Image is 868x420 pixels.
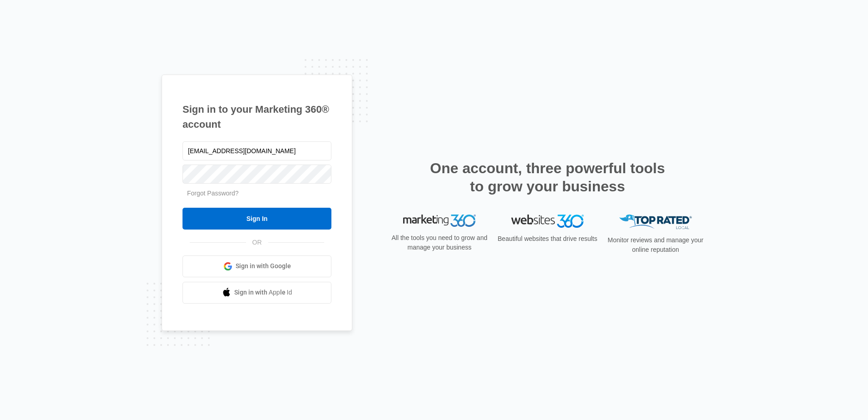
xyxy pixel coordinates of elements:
span: Sign in with Apple Id [234,288,292,297]
a: Forgot Password? [187,190,239,197]
input: Sign In [182,208,331,230]
h1: Sign in to your Marketing 360® account [182,102,331,132]
p: All the tools you need to grow and manage your business [389,233,490,252]
input: Email [182,141,331,160]
img: Marketing 360 [403,215,476,227]
span: Sign in with Google [236,261,291,271]
p: Monitor reviews and manage your online reputation [605,235,706,255]
h2: One account, three powerful tools to grow your business [427,159,668,195]
img: Top Rated Local [619,215,692,230]
a: Sign in with Apple Id [182,282,331,304]
span: OR [246,238,268,247]
img: Websites 360 [511,215,584,228]
a: Sign in with Google [182,255,331,277]
p: Beautiful websites that drive results [497,234,598,244]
